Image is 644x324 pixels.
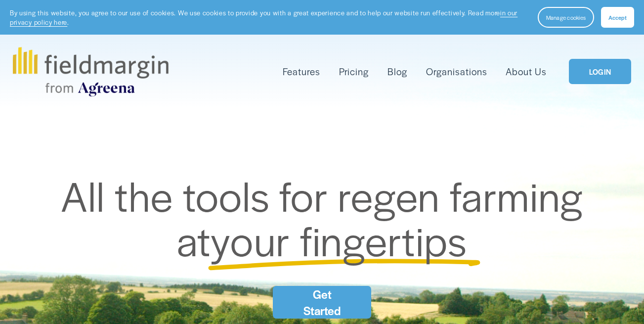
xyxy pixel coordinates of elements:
[538,7,594,28] button: Manage cookies
[546,13,586,21] span: Manage cookies
[10,8,528,27] p: By using this website, you agree to our use of cookies. We use cookies to provide you with a grea...
[283,64,320,80] a: folder dropdown
[10,8,517,27] a: in our privacy policy here
[387,64,407,80] a: Blog
[13,47,168,96] img: fieldmargin.com
[211,211,467,268] span: your fingertips
[283,65,320,79] span: Features
[426,64,487,80] a: Organisations
[569,59,631,84] a: LOGIN
[608,13,627,21] span: Accept
[601,7,634,28] button: Accept
[506,64,547,80] a: About Us
[339,64,369,80] a: Pricing
[61,166,583,268] span: All the tools for regen farming at
[273,286,371,319] a: Get Started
